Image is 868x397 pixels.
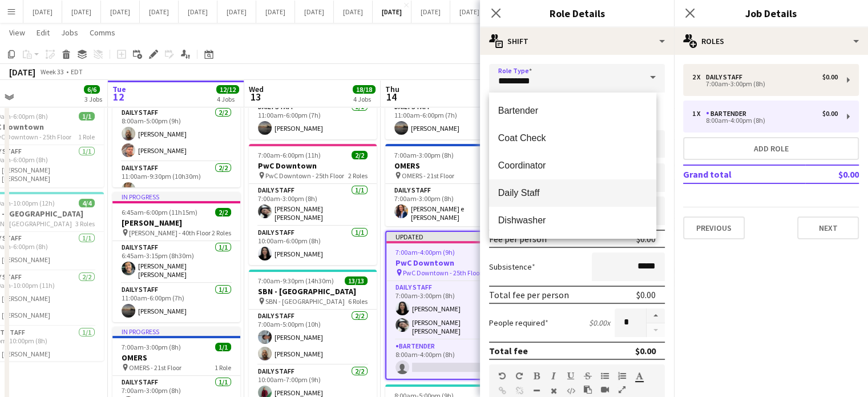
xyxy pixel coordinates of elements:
a: Comms [85,25,120,40]
button: [DATE] [411,1,450,23]
label: People required [489,318,548,328]
button: Add role [683,137,859,160]
div: $0.00 x [589,318,610,328]
app-job-card: In progress6:45am-6:00pm (11h15m)2/2[PERSON_NAME] [PERSON_NAME] - 40th Floor2 RolesDaily Staff1/1... [112,192,240,322]
div: EDT [71,67,83,76]
div: Daily Staff [706,73,747,81]
div: 7:00am-3:00pm (8h) [692,81,838,87]
button: Ordered List [618,371,626,380]
span: 2/2 [215,208,231,216]
div: $0.00 [636,289,656,300]
span: 7:00am-3:00pm (8h) [122,343,181,351]
span: SBN - [GEOGRAPHIC_DATA] [265,297,345,306]
span: Thu [385,84,399,94]
button: Text Color [635,371,643,380]
span: 6:45am-6:00pm (11h15m) [122,208,197,216]
h3: PwC Downtown [249,161,377,171]
span: 13 [247,90,264,103]
button: Underline [567,371,575,380]
div: Shift [480,27,674,55]
button: [DATE] [179,1,217,23]
button: [DATE] [334,1,373,23]
span: Edit [37,27,50,38]
td: Grand total [683,165,805,183]
button: [DATE] [23,1,62,23]
span: Coat Check [498,133,647,143]
span: 2 Roles [212,228,231,237]
button: [DATE] [140,1,179,23]
span: 1/1 [79,112,95,121]
app-card-role: Daily Staff1/111:00am-6:00pm (7h)[PERSON_NAME] [112,283,240,322]
div: In progress [112,327,240,336]
span: 18/18 [353,85,376,94]
button: Paste as plain text [584,385,592,394]
span: 13/13 [345,276,368,285]
h3: [PERSON_NAME] [112,218,240,228]
h3: Role Details [480,6,674,21]
button: [DATE] [450,1,489,23]
span: 12/12 [216,85,239,94]
span: 2/2 [352,151,368,159]
span: 12 [111,90,126,103]
td: $0.00 [805,165,859,183]
button: Strikethrough [584,371,592,380]
app-card-role: Daily Staff1/17:00am-3:00pm (8h)[PERSON_NAME] e [PERSON_NAME] [385,184,513,226]
div: Total fee per person [489,289,569,300]
a: Edit [32,25,54,40]
div: 4 Jobs [353,95,375,103]
span: Coordinator [498,160,647,171]
span: 1 Role [215,363,231,372]
div: 8:00am-4:00pm (8h) [692,118,838,123]
span: 4/4 [79,199,95,207]
span: Comms [90,27,115,38]
div: 7:00am-6:00pm (11h)2/2PwC Downtown PwC Downtown - 25th Floor2 RolesDaily Staff1/17:00am-3:00pm (8... [249,144,377,265]
div: $0.00 [822,110,838,118]
app-card-role: Daily Staff1/111:00am-6:00pm (7h)[PERSON_NAME] [249,101,377,139]
button: Undo [498,371,506,380]
button: Clear Formatting [550,386,558,395]
div: Total fee [489,345,528,356]
div: $0.00 [635,345,656,356]
button: Horizontal Line [532,386,540,395]
button: Redo [515,371,523,380]
div: Roles [674,27,868,55]
span: 3 Roles [75,219,95,228]
div: [DATE] [9,66,35,78]
app-card-role: Daily Staff1/110:00am-6:00pm (8h)[PERSON_NAME] [249,226,377,265]
a: View [5,25,30,40]
h3: SBN - [GEOGRAPHIC_DATA] [249,286,377,296]
div: 1 x [692,110,706,118]
h3: Job Details [674,6,868,21]
span: Daily Staff [498,187,647,198]
span: 7:00am-6:00pm (11h) [258,151,321,159]
span: PwC Downtown - 25th Floor [265,171,344,180]
app-card-role: Daily Staff2/27:00am-5:00pm (10h)[PERSON_NAME][PERSON_NAME] [249,310,377,365]
button: [DATE] [217,1,256,23]
span: Week 33 [38,67,66,76]
app-card-role: Daily Staff2/27:00am-3:00pm (8h)[PERSON_NAME][PERSON_NAME] [PERSON_NAME] [386,281,512,340]
button: Italic [550,371,558,380]
button: [DATE] [256,1,295,23]
app-card-role: Daily Staff2/211:00am-9:30pm (10h30m)[PERSON_NAME] [112,162,240,217]
span: View [9,27,25,38]
span: 1/1 [215,343,231,351]
div: $0.00 [822,73,838,81]
span: Wed [249,84,264,94]
div: 3 Jobs [84,95,102,103]
span: Tue [112,84,126,94]
div: Bartender [706,110,751,118]
div: $0.00 [636,233,656,244]
span: [PERSON_NAME] - 40th Floor [129,228,211,237]
span: 2 Roles [348,171,368,180]
app-job-card: 7:00am-3:00pm (8h)1/1OMERS OMERS - 21st Floor1 RoleDaily Staff1/17:00am-3:00pm (8h)[PERSON_NAME] ... [385,144,513,226]
h3: OMERS [112,352,240,363]
button: [DATE] [295,1,334,23]
button: [DATE] [373,1,411,23]
app-card-role: Bartender0/18:00am-4:00pm (8h) [386,340,512,379]
h3: PwC Downtown [386,258,512,268]
button: Next [797,216,859,239]
span: Dishwasher [498,215,647,226]
app-card-role: Daily Staff1/111:00am-6:00pm (7h)[PERSON_NAME] [385,101,513,139]
app-card-role: Daily Staff2/28:00am-5:00pm (9h)[PERSON_NAME][PERSON_NAME] [112,106,240,162]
